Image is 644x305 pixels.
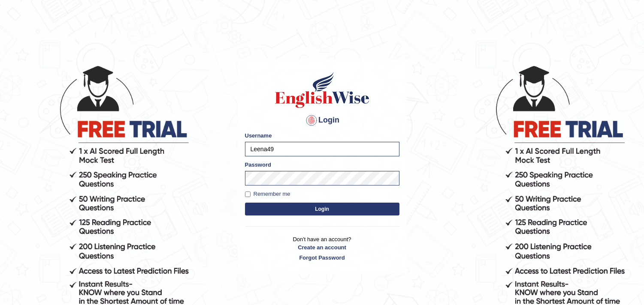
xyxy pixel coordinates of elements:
a: Forgot Password [245,254,399,262]
label: Password [245,161,271,169]
button: Login [245,203,399,215]
h4: Login [245,114,399,127]
img: Logo of English Wise sign in for intelligent practice with AI [273,71,371,109]
label: Username [245,132,272,140]
a: Create an account [245,243,399,251]
label: Remember me [245,190,290,198]
p: Don't have an account? [245,235,399,262]
input: Remember me [245,191,251,197]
